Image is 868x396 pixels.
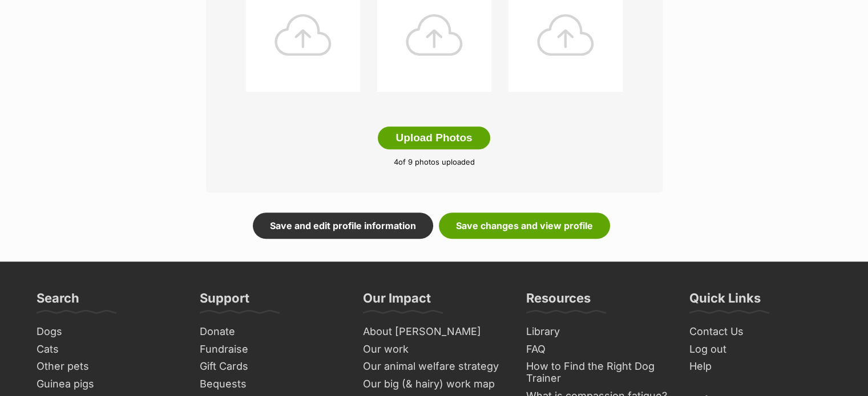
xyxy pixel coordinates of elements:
[358,375,510,393] a: Our big (& hairy) work map
[195,375,347,393] a: Bequests
[394,157,398,166] span: 4
[689,290,761,313] h3: Quick Links
[195,323,347,341] a: Donate
[685,358,837,375] a: Help
[32,323,184,341] a: Dogs
[685,341,837,358] a: Log out
[526,290,591,313] h3: Resources
[223,157,645,168] p: of 9 photos uploaded
[32,375,184,393] a: Guinea pigs
[195,341,347,358] a: Fundraise
[522,323,673,341] a: Library
[522,341,673,358] a: FAQ
[378,126,490,149] button: Upload Photos
[439,213,610,239] a: Save changes and view profile
[200,290,249,313] h3: Support
[522,358,673,387] a: How to Find the Right Dog Trainer
[195,358,347,375] a: Gift Cards
[358,358,510,375] a: Our animal welfare strategy
[685,323,837,341] a: Contact Us
[358,323,510,341] a: About [PERSON_NAME]
[363,290,431,313] h3: Our Impact
[32,341,184,358] a: Cats
[37,290,79,313] h3: Search
[253,213,433,239] a: Save and edit profile information
[358,341,510,358] a: Our work
[32,358,184,375] a: Other pets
